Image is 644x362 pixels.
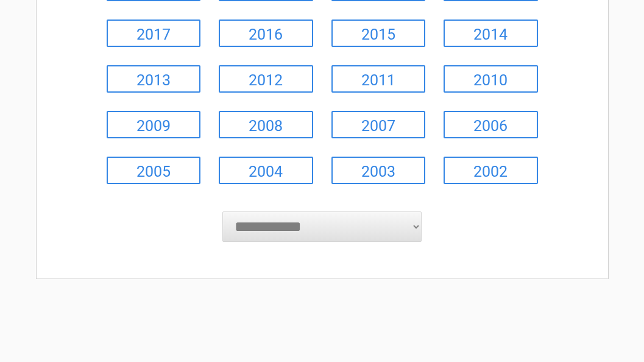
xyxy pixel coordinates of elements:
a: 2006 [444,111,538,138]
a: 2013 [107,65,201,93]
a: 2008 [219,111,313,138]
a: 2009 [107,111,201,138]
a: 2017 [107,20,201,47]
a: 2003 [331,157,426,184]
a: 2012 [219,65,313,93]
a: 2007 [331,111,426,138]
a: 2014 [444,20,538,47]
a: 2005 [107,157,201,184]
a: 2016 [219,20,313,47]
a: 2010 [444,65,538,93]
a: 2011 [331,65,426,93]
a: 2015 [331,20,426,47]
a: 2002 [444,157,538,184]
a: 2004 [219,157,313,184]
